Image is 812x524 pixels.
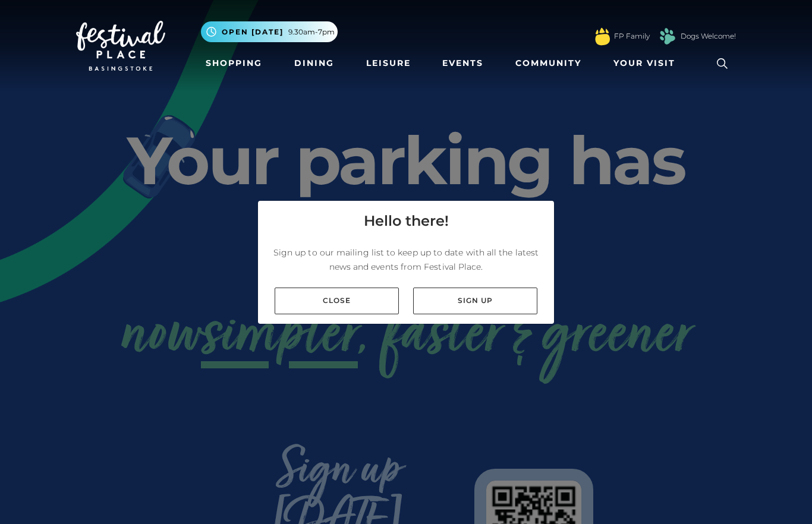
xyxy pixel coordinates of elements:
a: Close [275,288,399,314]
a: Leisure [361,52,416,74]
a: Shopping [201,52,267,74]
span: Open [DATE] [222,27,284,37]
a: Community [511,52,586,74]
a: Your Visit [609,52,686,74]
a: Dining [289,52,339,74]
span: 9.30am-7pm [288,27,335,37]
a: FP Family [614,31,650,42]
span: Your Visit [613,57,675,70]
a: Sign up [413,288,537,314]
a: Events [438,52,488,74]
img: Festival Place Logo [76,21,165,71]
a: Dogs Welcome! [681,31,736,42]
h4: Hello there! [364,210,449,232]
p: Sign up to our mailing list to keep up to date with all the latest news and events from Festival ... [267,245,545,274]
button: Open [DATE] 9.30am-7pm [201,21,338,42]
